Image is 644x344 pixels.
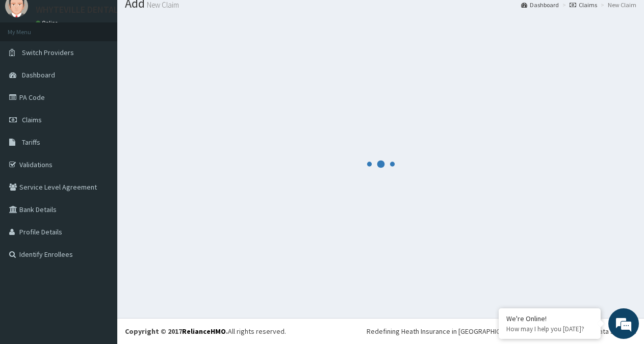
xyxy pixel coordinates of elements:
footer: All rights reserved. [117,318,644,344]
svg: audio-loading [366,149,396,179]
strong: Copyright © 2017 . [125,327,228,336]
span: Tariffs [22,138,40,147]
textarea: Type your message and hit 'Enter' [5,233,194,269]
span: We're online! [59,105,141,208]
small: New Claim [145,1,179,9]
li: New Claim [598,1,636,9]
a: Online [36,19,60,27]
div: Minimize live chat window [167,5,192,30]
p: How may I help you today? [506,325,593,333]
a: Claims [570,1,597,9]
span: Switch Providers [22,48,74,57]
a: RelianceHMO [182,327,226,336]
img: d_794563401_company_1708531726252_794563401 [19,51,41,76]
div: We're Online! [506,314,593,323]
a: Dashboard [521,1,559,9]
p: WHYTEVILLE DENTAL CLINIC AND [GEOGRAPHIC_DATA] [36,5,251,14]
span: Claims [22,115,42,124]
div: Redefining Heath Insurance in [GEOGRAPHIC_DATA] using Telemedicine and Data Science! [367,326,636,336]
span: Dashboard [22,70,55,80]
div: Chat with us now [53,57,171,70]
